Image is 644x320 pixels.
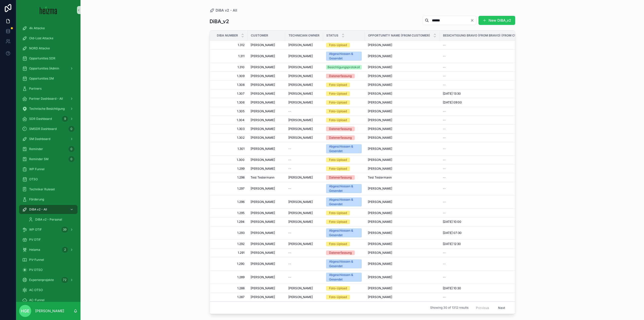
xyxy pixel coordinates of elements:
[29,66,59,70] span: Opportunities (Admin
[326,43,362,47] a: Foto-Upload
[251,175,282,180] a: Test Testermann
[251,65,275,69] span: [PERSON_NAME]
[29,238,41,242] span: PV OTIF
[443,211,446,215] span: --
[288,118,320,122] a: [PERSON_NAME]
[251,158,282,162] a: [PERSON_NAME]
[251,127,282,131] a: [PERSON_NAME]
[288,158,291,162] span: --
[19,114,77,123] a: SDR Dashboard9
[251,74,282,78] a: [PERSON_NAME]
[68,126,74,132] div: 0
[19,124,77,133] a: SMSDR Dashboard0
[288,127,313,131] span: [PERSON_NAME]
[443,187,537,191] a: --
[251,43,282,47] a: [PERSON_NAME]
[368,127,392,131] span: [PERSON_NAME]
[216,200,245,204] a: 1.296
[368,136,392,140] span: [PERSON_NAME]
[19,205,77,214] a: DiBA v2 - All
[251,92,275,96] span: [PERSON_NAME]
[443,147,537,151] a: --
[288,65,320,69] a: [PERSON_NAME]
[61,227,68,233] div: 39
[443,83,537,87] a: --
[288,65,313,69] span: [PERSON_NAME]
[19,34,77,43] a: Old-Lost Attacke
[288,83,313,87] span: [PERSON_NAME]
[288,175,320,180] a: [PERSON_NAME]
[329,242,347,246] div: Foto-Upload
[251,118,282,122] a: [PERSON_NAME]
[368,211,437,215] a: [PERSON_NAME]
[216,65,245,69] a: 1.310
[251,136,275,140] span: [PERSON_NAME]
[329,197,359,206] div: Abgeschlossen & Gesendet
[251,167,282,171] a: [PERSON_NAME]
[19,134,77,144] a: SM Dashboard
[251,211,282,215] a: [PERSON_NAME]
[288,220,313,224] span: [PERSON_NAME]
[35,218,62,222] span: DiBA v2 - Personal
[443,65,446,69] span: --
[251,200,275,204] span: [PERSON_NAME]
[368,74,392,78] span: [PERSON_NAME]
[443,175,537,180] a: --
[368,109,392,113] span: [PERSON_NAME]
[251,109,282,113] a: [PERSON_NAME]
[216,231,245,235] a: 1.293
[251,100,282,104] a: [PERSON_NAME]
[368,65,437,69] a: [PERSON_NAME]
[29,117,52,121] span: SDR Dashboard
[368,136,437,140] a: [PERSON_NAME]
[329,166,347,171] div: Foto-Upload
[68,156,74,162] div: 0
[288,158,320,162] a: --
[62,116,68,122] div: 9
[326,52,362,61] a: Abgeschlossen & Gesendet
[443,74,446,78] span: --
[251,200,282,204] a: [PERSON_NAME]
[216,127,245,131] a: 1.303
[251,231,275,235] span: [PERSON_NAME]
[216,74,245,78] a: 1.309
[368,83,437,87] a: [PERSON_NAME]
[216,54,245,58] a: 1.311
[251,231,282,235] a: [PERSON_NAME]
[329,127,352,131] div: Datenerfassung
[288,74,313,78] span: [PERSON_NAME]
[443,175,446,180] span: --
[251,54,282,58] a: [PERSON_NAME]
[288,127,320,131] a: [PERSON_NAME]
[251,83,282,87] a: [PERSON_NAME]
[443,92,537,96] a: [DATE] 13:30
[368,231,392,235] span: [PERSON_NAME]
[251,220,275,224] span: [PERSON_NAME]
[251,54,275,58] span: [PERSON_NAME]
[216,187,245,191] a: 1.297
[288,187,291,191] span: --
[29,157,49,161] span: Reminder SM
[29,26,45,30] span: 4k Attacke
[443,220,537,224] a: [DATE] 10:00
[288,167,320,171] a: --
[443,167,446,171] span: --
[251,100,275,104] span: [PERSON_NAME]
[443,100,537,104] a: [DATE] 09:00
[251,158,275,162] span: [PERSON_NAME]
[251,43,275,47] span: [PERSON_NAME]
[216,83,245,87] span: 1.308
[29,87,42,91] span: Partners
[326,184,362,193] a: Abgeschlossen & Gesendet
[326,166,362,171] a: Foto-Upload
[251,83,275,87] span: [PERSON_NAME]
[288,92,313,96] span: [PERSON_NAME]
[29,77,54,81] span: Opportunities SM
[216,175,245,180] span: 1.298
[368,200,392,204] span: [PERSON_NAME]
[19,185,77,194] a: Techniker Ruleset
[443,200,446,204] span: --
